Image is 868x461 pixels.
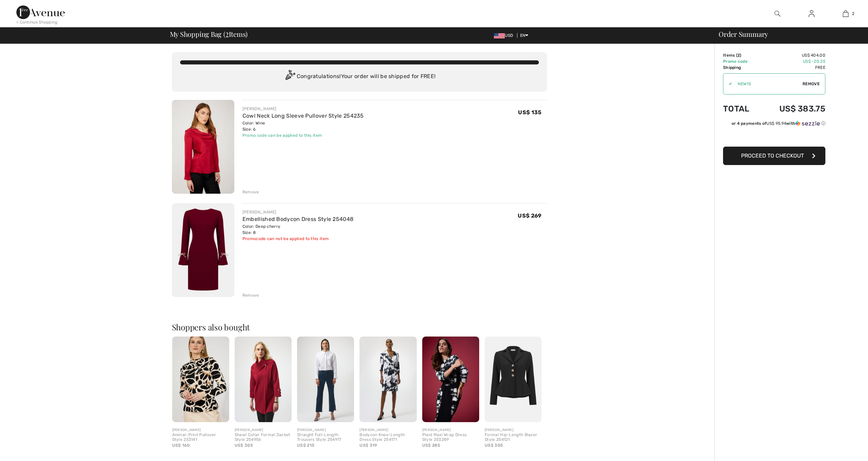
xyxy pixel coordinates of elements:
[723,120,825,129] div: or 4 payments ofUS$ 95.94withSezzle Click to learn more about Sezzle
[283,70,297,84] img: Congratulation2.svg
[359,337,416,422] img: Bodycon Knee-Length Dress Style 254171
[235,428,292,433] div: [PERSON_NAME]
[16,5,65,19] img: 1ère Avenue
[422,337,479,422] img: Plaid Maxi Wrap Dress Style 253289
[242,292,259,298] div: Remove
[494,33,505,39] img: US Dollar
[235,443,253,448] span: US$ 305
[180,70,539,84] div: Congratulations! Your order will be shipped for FREE!
[16,19,58,25] div: < Continue Shopping
[242,132,364,138] div: Promo code can be applied to this item
[775,10,780,18] img: search the website
[172,323,547,331] h2: Shoppers also bought
[242,216,353,222] a: Embellished Bodycon Dress Style 254048
[732,74,803,94] input: Promo code
[172,337,229,422] img: Animal-Print Pullover Style 253141
[732,120,825,127] div: or 4 payments of with
[760,64,825,71] td: Free
[723,129,825,144] iframe: PayPal-paypal
[297,433,354,442] div: Straight Full-Length Trousers Style 254917
[795,120,820,127] img: Sezzle
[172,443,190,448] span: US$ 160
[297,428,354,433] div: [PERSON_NAME]
[494,33,516,38] span: USD
[242,189,259,195] div: Remove
[242,236,353,242] div: Promocode can not be applied to this item
[843,10,849,18] img: My Bag
[172,428,229,433] div: [PERSON_NAME]
[242,113,364,119] a: Cowl Neck Long Sleeve Pullover Style 254235
[242,223,353,236] div: Color: Deep cherry Size: 8
[766,121,786,126] span: US$ 95.94
[242,120,364,132] div: Color: Wine Size: 6
[518,109,541,116] span: US$ 135
[225,29,229,38] span: 2
[242,209,353,215] div: [PERSON_NAME]
[809,10,814,18] img: My Info
[723,58,760,64] td: Promo code
[518,212,541,219] span: US$ 269
[760,58,825,64] td: US$ -20.25
[723,64,760,71] td: Shipping
[172,100,234,194] img: Cowl Neck Long Sleeve Pullover Style 254235
[723,81,732,87] div: ✔
[485,443,503,448] span: US$ 305
[520,33,529,38] span: EN
[297,337,354,422] img: Straight Full-Length Trousers Style 254917
[760,97,825,120] td: US$ 383.75
[235,433,292,442] div: Shawl Collar Formal Jacket Style 254956
[172,203,234,297] img: Embellished Bodycon Dress Style 254048
[235,337,292,422] img: Shawl Collar Formal Jacket Style 254956
[485,337,542,422] img: Formal Hip-Length Blazer Style 254121
[242,106,364,112] div: [PERSON_NAME]
[829,10,862,18] a: 2
[710,31,864,38] div: Order Summary
[297,443,314,448] span: US$ 215
[741,152,804,159] span: Proceed to Checkout
[723,147,825,165] button: Proceed to Checkout
[485,433,542,442] div: Formal Hip-Length Blazer Style 254121
[485,428,542,433] div: [PERSON_NAME]
[723,97,760,120] td: Total
[170,31,248,38] span: My Shopping Bag ( Items)
[172,433,229,442] div: Animal-Print Pullover Style 253141
[760,52,825,58] td: US$ 404.00
[852,11,854,17] span: 2
[737,53,740,58] span: 2
[422,428,479,433] div: [PERSON_NAME]
[803,10,820,18] a: Sign In
[16,5,30,11] span: Chat
[422,443,440,448] span: US$ 285
[359,433,416,442] div: Bodycon Knee-Length Dress Style 254171
[723,52,760,58] td: Items ( )
[359,443,377,448] span: US$ 319
[803,81,820,87] span: Remove
[359,428,416,433] div: [PERSON_NAME]
[422,433,479,442] div: Plaid Maxi Wrap Dress Style 253289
